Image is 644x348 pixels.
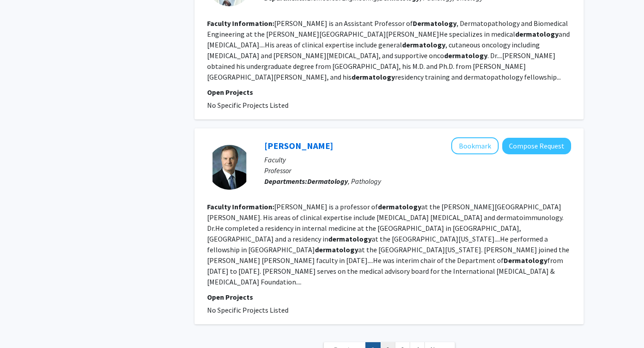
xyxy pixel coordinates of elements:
fg-read-more: [PERSON_NAME] is an Assistant Professor of , Dermatopathology and Biomedical Engineering at the [... [207,19,570,81]
span: No Specific Projects Listed [207,101,288,110]
b: dermatology [315,245,358,254]
span: No Specific Projects Listed [207,306,288,314]
b: dermatology [444,51,487,60]
fg-read-more: [PERSON_NAME] is a professor of at the [PERSON_NAME][GEOGRAPHIC_DATA][PERSON_NAME]. His areas of ... [207,202,569,286]
button: Add Grant Anhalt to Bookmarks [451,137,499,154]
p: Faculty [264,154,571,165]
b: dermatology [328,234,372,243]
b: Dermatology [504,256,547,265]
b: Faculty Information: [207,19,274,28]
p: Open Projects [207,292,571,302]
p: Open Projects [207,87,571,98]
iframe: Chat [7,308,38,341]
b: Departments: [264,177,307,186]
button: Compose Request to Grant Anhalt [502,138,571,154]
span: , Pathology [307,177,381,186]
b: dermatology [402,40,445,49]
b: Dermatology [307,177,348,186]
p: Professor [264,165,571,176]
b: dermatology [378,202,421,211]
b: dermatology [352,72,395,81]
b: Dermatology [413,19,457,28]
b: Faculty Information: [207,202,274,211]
b: dermatology [515,30,559,38]
a: [PERSON_NAME] [264,140,333,151]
